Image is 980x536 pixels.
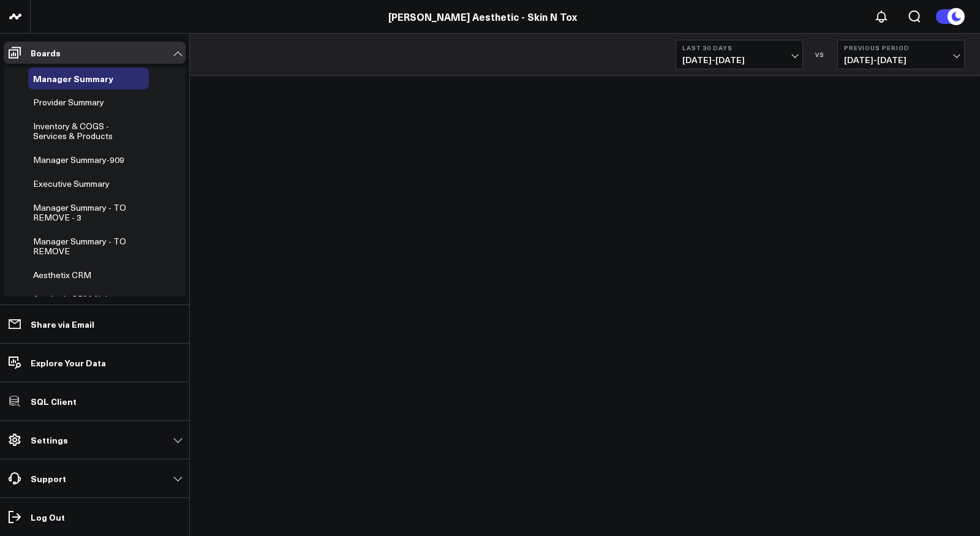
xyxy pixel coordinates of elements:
[837,40,965,69] button: Previous Period[DATE]-[DATE]
[33,155,124,165] a: Manager Summary-909
[33,270,91,280] a: Aesthetix CRM
[33,236,135,256] a: Manager Summary - TO REMOVE
[33,293,115,304] span: Aesthetix CRM Alpha
[844,55,958,65] span: [DATE] - [DATE]
[33,154,124,165] span: Manager Summary-909
[33,96,104,108] span: Provider Summary
[682,55,796,65] span: [DATE] - [DATE]
[31,435,68,445] p: Settings
[33,97,104,107] a: Provider Summary
[33,121,137,141] a: Inventory & COGS - Services & Products
[388,10,577,23] a: [PERSON_NAME] Aesthetic - Skin N Tox
[33,203,136,222] a: Manager Summary - TO REMOVE - 3
[33,202,126,223] span: Manager Summary - TO REMOVE - 3
[33,294,115,304] a: Aesthetix CRM Alpha
[4,390,186,412] a: SQL Client
[844,44,958,51] b: Previous Period
[31,319,94,329] p: Share via Email
[33,72,113,85] span: Manager Summary
[676,40,803,69] button: Last 30 Days[DATE]-[DATE]
[809,51,831,58] div: VS
[33,120,113,142] span: Inventory & COGS - Services & Products
[31,396,77,406] p: SQL Client
[33,179,110,189] a: Executive Summary
[33,74,113,83] a: Manager Summary
[682,44,796,51] b: Last 30 Days
[33,269,91,281] span: Aesthetix CRM
[31,358,106,368] p: Explore Your Data
[4,506,186,528] a: Log Out
[31,474,66,483] p: Support
[31,48,61,58] p: Boards
[33,235,126,257] span: Manager Summary - TO REMOVE
[31,512,65,522] p: Log Out
[33,178,110,189] span: Executive Summary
